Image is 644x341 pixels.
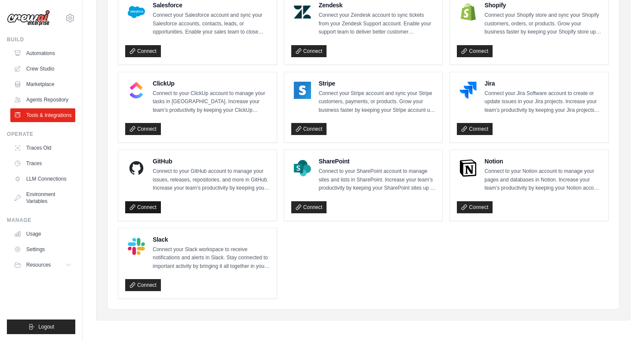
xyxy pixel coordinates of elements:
[7,217,75,224] div: Manage
[484,157,601,166] h4: Notion
[7,131,75,138] div: Operate
[153,79,270,88] h4: ClickUp
[10,141,75,155] a: Traces Old
[125,279,161,291] a: Connect
[319,167,436,193] p: Connect to your SharePoint account to manage sites and lists in SharePoint. Increase your team’s ...
[10,77,75,91] a: Marketplace
[319,11,436,37] p: Connect your Zendesk account to sync tickets from your Zendesk Support account. Enable your suppo...
[153,1,270,9] h4: Salesforce
[153,246,270,271] p: Connect your Slack workspace to receive notifications and alerts in Slack. Stay connected to impo...
[153,89,270,115] p: Connect to your ClickUp account to manage your tasks in [GEOGRAPHIC_DATA]. Increase your team’s p...
[459,160,477,177] img: Notion Logo
[7,36,75,43] div: Build
[128,3,145,21] img: Salesforce Logo
[7,319,75,334] button: Logout
[294,160,311,177] img: SharePoint Logo
[457,123,493,135] a: Connect
[319,79,436,88] h4: Stripe
[459,3,477,21] img: Shopify Logo
[291,123,327,135] a: Connect
[484,1,601,9] h4: Shopify
[484,79,601,88] h4: Jira
[10,172,75,186] a: LLM Connections
[125,123,161,135] a: Connect
[10,243,75,256] a: Settings
[10,46,75,60] a: Automations
[291,201,327,213] a: Connect
[484,11,601,37] p: Connect your Shopify store and sync your Shopify customers, orders, or products. Grow your busine...
[128,160,145,177] img: GitHub Logo
[10,187,75,208] a: Environment Variables
[294,3,311,21] img: Zendesk Logo
[128,238,145,255] img: Slack Logo
[26,261,51,268] span: Resources
[10,62,75,76] a: Crew Studio
[153,157,270,166] h4: GitHub
[10,108,75,122] a: Tools & Integrations
[484,167,601,193] p: Connect to your Notion account to manage your pages and databases in Notion. Increase your team’s...
[457,45,493,57] a: Connect
[153,235,270,244] h4: Slack
[153,11,270,37] p: Connect your Salesforce account and sync your Salesforce accounts, contacts, leads, or opportunit...
[319,157,436,166] h4: SharePoint
[10,258,75,272] button: Resources
[38,323,54,330] span: Logout
[10,93,75,107] a: Agents Repository
[153,167,270,193] p: Connect to your GitHub account to manage your issues, releases, repositories, and more in GitHub....
[291,45,327,57] a: Connect
[10,157,75,170] a: Traces
[319,89,436,115] p: Connect your Stripe account and sync your Stripe customers, payments, or products. Grow your busi...
[457,201,493,213] a: Connect
[294,82,311,99] img: Stripe Logo
[459,82,477,99] img: Jira Logo
[125,201,161,213] a: Connect
[128,82,145,99] img: ClickUp Logo
[319,1,436,9] h4: Zendesk
[125,45,161,57] a: Connect
[484,89,601,115] p: Connect your Jira Software account to create or update issues in your Jira projects. Increase you...
[7,10,50,26] img: Logo
[10,227,75,241] a: Usage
